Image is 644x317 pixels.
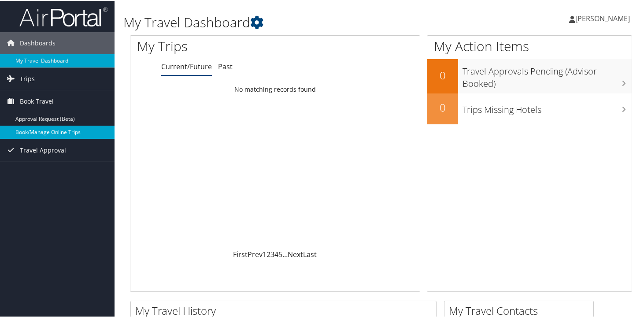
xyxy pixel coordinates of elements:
span: Trips [20,67,35,89]
a: 3 [270,249,274,258]
a: 2 [266,249,270,258]
h2: 0 [427,99,458,114]
a: 0Travel Approvals Pending (Advisor Booked) [427,58,632,92]
a: 0Trips Missing Hotels [427,93,632,123]
a: 1 [263,249,266,258]
span: … [282,249,288,258]
a: 5 [278,249,282,258]
a: Last [303,249,317,258]
h2: 0 [427,67,458,82]
h1: My Travel Dashboard [123,12,467,31]
a: [PERSON_NAME] [569,4,639,31]
a: Past [218,61,233,71]
span: Book Travel [20,90,54,112]
a: Current/Future [161,61,212,71]
a: Prev [248,249,263,258]
a: Next [288,249,303,258]
a: 4 [274,249,278,258]
img: airportal-logo.png [19,6,107,26]
td: No matching records found [130,81,420,97]
h3: Travel Approvals Pending (Advisor Booked) [463,60,632,89]
span: [PERSON_NAME] [575,13,630,22]
h3: Trips Missing Hotels [463,98,632,115]
span: Travel Approval [20,138,66,160]
h1: My Action Items [427,36,632,55]
a: First [233,249,248,258]
h1: My Trips [137,36,292,55]
span: Dashboards [20,31,56,53]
